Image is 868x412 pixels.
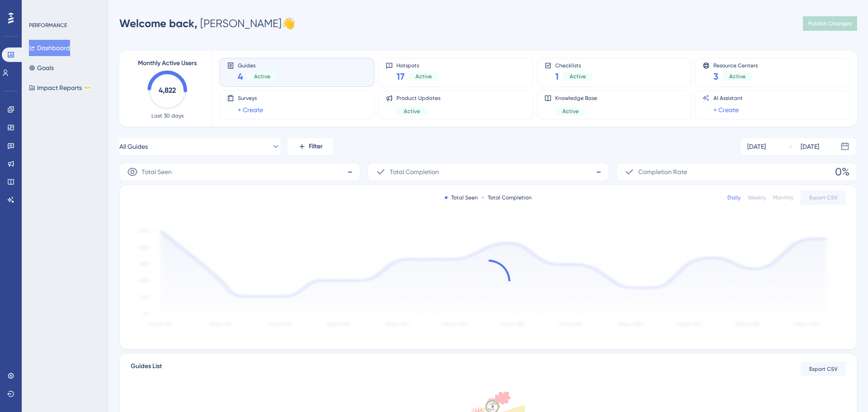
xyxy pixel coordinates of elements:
button: Publish Changes [803,16,857,31]
span: Surveys [238,95,263,102]
span: Hotspots [396,62,439,68]
span: Active [562,108,579,115]
div: BETA [84,85,92,90]
span: Publish Changes [808,20,852,27]
button: Impact ReportsBETA [29,80,92,96]
span: Guides List [131,361,162,377]
div: Monthly [773,194,793,201]
span: 17 [396,70,405,83]
span: Guides [238,62,278,68]
span: Resource Centers [713,62,758,68]
div: PERFORMANCE [29,22,67,29]
span: - [347,165,353,179]
div: Daily [727,194,741,201]
text: 4,822 [159,86,176,95]
span: Active [729,73,745,80]
span: 3 [713,70,718,83]
span: Export CSV [809,365,838,373]
span: Active [570,73,586,80]
a: + Create [713,104,739,115]
div: Weekly [748,194,766,201]
span: Active [404,108,420,115]
button: Export CSV [801,190,846,205]
span: Active [254,73,270,80]
span: 4 [238,70,243,83]
span: Last 30 days [151,112,184,119]
div: Total Seen [445,194,478,201]
span: Welcome back, [119,17,198,30]
span: Filter [309,141,323,152]
span: 1 [555,70,559,83]
span: Total Completion [390,166,439,177]
a: + Create [238,104,263,115]
span: Checklists [555,62,593,68]
button: Goals [29,60,54,76]
span: Product Updates [396,95,440,102]
button: Export CSV [801,362,846,376]
span: AI Assistant [713,95,743,102]
div: [DATE] [801,141,819,152]
button: All Guides [119,137,280,156]
span: Export CSV [809,194,838,201]
span: Knowledge Base [555,95,597,102]
div: [DATE] [747,141,766,152]
span: - [596,165,601,179]
div: Total Completion [481,194,532,201]
span: Active [415,73,432,80]
span: All Guides [119,141,148,152]
div: [PERSON_NAME] 👋 [119,16,295,31]
span: 0% [835,165,849,179]
button: Dashboard [29,40,70,56]
button: Filter [288,137,333,156]
span: Completion Rate [638,166,687,177]
span: Total Seen [142,166,172,177]
span: Monthly Active Users [138,58,197,69]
